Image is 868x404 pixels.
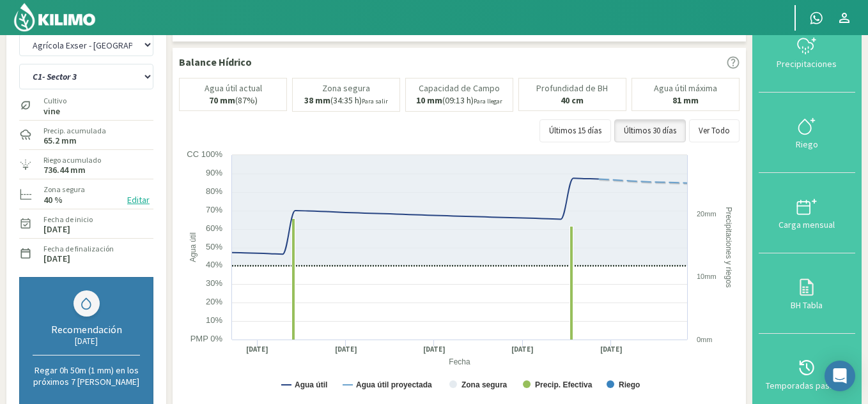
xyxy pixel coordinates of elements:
[205,84,262,93] p: Agua útil actual
[322,84,370,93] p: Zona segura
[206,186,222,196] text: 80%
[43,225,70,234] label: [DATE]
[190,334,223,343] text: PMP 0%
[362,97,388,105] small: Para salir
[535,380,593,389] text: Precip. Efectiva
[304,94,330,106] b: 38 mm
[697,273,717,280] text: 10mm
[43,107,66,116] label: vine
[206,168,222,177] text: 90%
[206,205,222,214] text: 70%
[763,140,851,149] div: Riego
[43,243,114,255] label: Fecha de finalización
[759,12,855,93] button: Precipitaciones
[43,166,86,174] label: 736.44 mm
[600,345,623,354] text: [DATE]
[763,220,851,229] div: Carga mensual
[697,210,717,218] text: 20mm
[356,380,432,389] text: Agua útil proyectada
[614,119,686,142] button: Últimos 30 días
[416,96,502,106] p: (09:13 h)
[206,315,222,325] text: 10%
[763,59,851,68] div: Precipitaciones
[209,96,258,105] p: (87%)
[43,196,63,204] label: 40 %
[43,137,77,145] label: 65.2 mm
[724,207,733,288] text: Precipitaciones y riegos
[449,357,470,366] text: Fecha
[206,278,222,288] text: 30%
[759,173,855,253] button: Carga mensual
[461,380,508,389] text: Zona segura
[536,84,608,93] p: Profundidad de BH
[689,119,740,142] button: Ver Todo
[763,381,851,390] div: Temporadas pasadas
[619,380,640,389] text: Riego
[179,54,252,70] p: Balance Hídrico
[335,345,357,354] text: [DATE]
[304,96,388,106] p: (34:35 h)
[206,223,222,233] text: 60%
[13,2,97,33] img: Kilimo
[206,242,222,251] text: 50%
[43,95,66,107] label: Cultivo
[561,94,584,106] b: 40 cm
[43,154,101,166] label: Riego acumulado
[419,84,500,93] p: Capacidad de Campo
[759,93,855,173] button: Riego
[33,364,140,387] p: Regar 0h 50m (1 mm) en los próximos 7 [PERSON_NAME]
[33,336,140,347] div: [DATE]
[654,84,717,93] p: Agua útil máxima
[246,345,268,354] text: [DATE]
[33,323,140,336] div: Recomendación
[43,214,93,225] label: Fecha de inicio
[43,255,70,263] label: [DATE]
[759,253,855,334] button: BH Tabla
[206,297,222,306] text: 20%
[209,94,235,106] b: 70 mm
[416,94,442,106] b: 10 mm
[43,184,85,195] label: Zona segura
[189,232,198,262] text: Agua útil
[763,301,851,310] div: BH Tabla
[43,125,106,137] label: Precip. acumulada
[539,119,611,142] button: Últimos 15 días
[825,361,855,391] div: Open Intercom Messenger
[672,94,699,106] b: 81 mm
[423,345,446,354] text: [DATE]
[474,97,502,105] small: Para llegar
[295,380,327,389] text: Agua útil
[123,193,153,207] button: Editar
[511,345,534,354] text: [DATE]
[697,336,712,343] text: 0mm
[187,149,222,159] text: CC 100%
[206,260,222,269] text: 40%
